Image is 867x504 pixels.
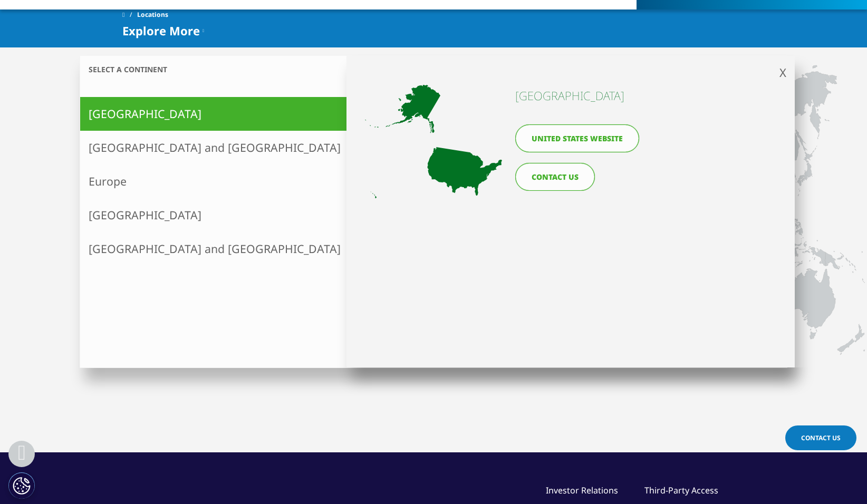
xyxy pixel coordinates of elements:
[80,64,349,74] h3: Select a continent
[801,433,841,442] span: Contact Us
[80,232,349,266] a: [GEOGRAPHIC_DATA] and [GEOGRAPHIC_DATA]
[785,425,856,450] a: Contact Us
[80,131,349,164] a: [GEOGRAPHIC_DATA] and [GEOGRAPHIC_DATA]
[80,97,349,131] a: [GEOGRAPHIC_DATA]
[546,484,618,496] a: Investor Relations
[137,5,168,24] span: Locations
[8,472,35,499] button: Cookies Settings
[80,198,349,232] a: [GEOGRAPHIC_DATA]
[122,24,200,37] span: Explore More
[515,124,639,152] a: United States website
[644,484,718,496] a: Third-Party Access
[80,164,349,198] a: Europe
[515,163,595,191] a: CONTACT US
[515,88,644,103] h4: [GEOGRAPHIC_DATA]
[779,64,786,80] span: X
